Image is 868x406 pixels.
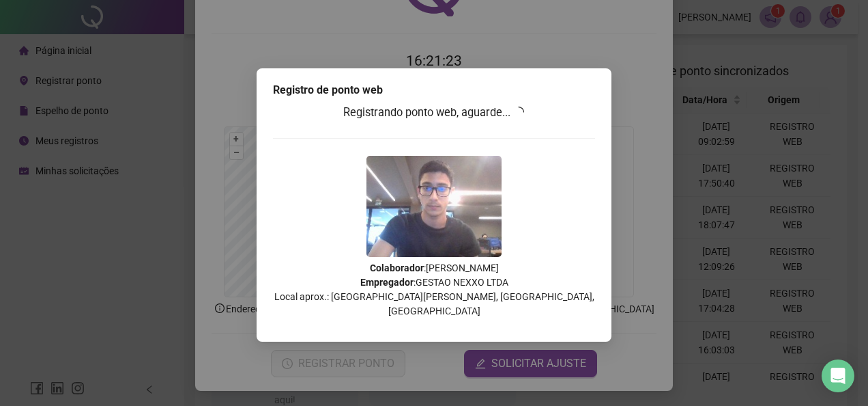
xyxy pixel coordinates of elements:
[360,277,414,288] strong: Empregador
[273,261,595,319] p: : [PERSON_NAME] : GESTAO NEXXO LTDA Local aprox.: [GEOGRAPHIC_DATA][PERSON_NAME], [GEOGRAPHIC_DAT...
[366,156,502,257] img: Z
[273,82,595,98] div: Registro de ponto web
[513,107,524,118] span: loading
[370,262,424,273] strong: Colaborador
[273,104,595,122] h3: Registrando ponto web, aguarde...
[822,360,854,392] div: Open Intercom Messenger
